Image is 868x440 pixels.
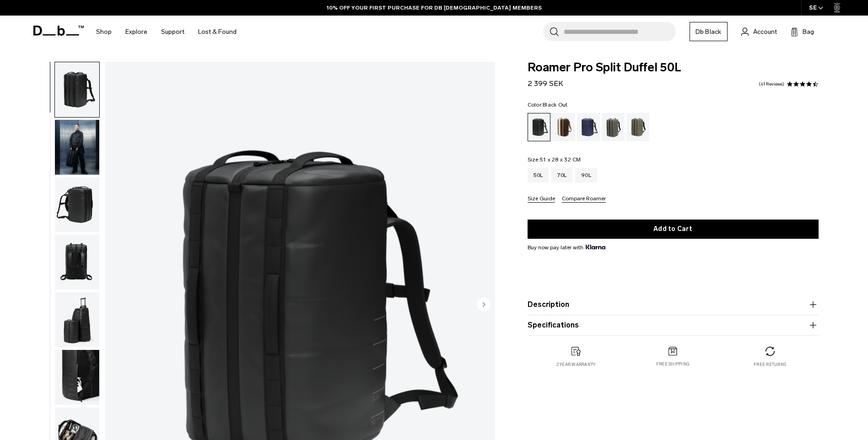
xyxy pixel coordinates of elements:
[626,113,649,141] a: Mash Green
[54,234,100,290] button: Roamer Pro Split Duffel 50L Black Out
[528,299,819,310] button: Description
[528,102,568,107] legend: Color:
[96,16,112,48] a: Shop
[55,235,99,290] img: Roamer Pro Split Duffel 50L Black Out
[125,16,147,48] a: Explore
[198,16,237,48] a: Lost & Found
[54,349,100,405] button: Roamer Pro Split Duffel 50L Black Out
[791,26,814,37] button: Bag
[161,16,184,48] a: Support
[54,119,100,175] button: Roamer Pro Split Duffel 50L Black Out
[577,113,600,141] a: Blue Hour
[754,361,786,368] p: Free returns
[528,220,819,239] button: Add to Cart
[55,292,99,347] img: Roamer Pro Split Duffel 50L Black Out
[586,245,605,249] img: {"height" => 20, "alt" => "Klarna"}
[562,196,606,203] button: Compare Roamer
[551,168,572,182] a: 70L
[89,16,243,48] nav: Main Navigation
[55,350,99,405] img: Roamer Pro Split Duffel 50L Black Out
[55,120,99,175] img: Roamer Pro Split Duffel 50L Black Out
[690,22,728,41] a: Db Black
[477,297,491,313] button: Next slide
[543,102,567,108] span: Black Out
[528,157,581,162] legend: Size:
[528,243,605,252] span: Buy now pay later with
[528,62,819,74] span: Roamer Pro Split Duffel 50L
[528,113,550,141] a: Black Out
[753,27,777,37] span: Account
[759,82,784,86] a: 41 reviews
[540,156,581,163] span: 51 x 28 x 32 CM
[741,26,777,37] a: Account
[55,177,99,232] img: Roamer Pro Split Duffel 50L Black Out
[528,168,549,182] a: 50L
[54,62,100,118] button: Roamer Pro Split Duffel 50L Black Out
[803,27,814,37] span: Bag
[55,62,99,117] img: Roamer Pro Split Duffel 50L Black Out
[575,168,597,182] a: 90L
[528,320,819,331] button: Specifications
[552,113,575,141] a: Cappuccino
[528,79,563,88] span: 2 399 SEK
[656,361,690,367] p: Free shipping
[556,361,596,368] p: 2 year warranty
[54,177,100,233] button: Roamer Pro Split Duffel 50L Black Out
[327,4,542,12] a: 10% OFF YOUR FIRST PURCHASE FOR DB [DEMOGRAPHIC_DATA] MEMBERS
[602,113,625,141] a: Forest Green
[54,292,100,348] button: Roamer Pro Split Duffel 50L Black Out
[528,196,555,203] button: Size Guide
